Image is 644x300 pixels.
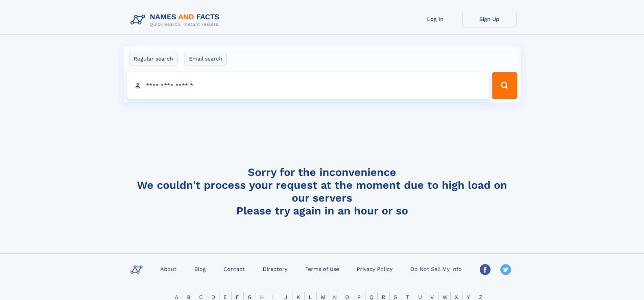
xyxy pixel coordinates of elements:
a: Do Not Sell My Info [408,264,464,274]
a: About [158,264,179,274]
a: Contact [221,264,247,274]
img: Facebook [480,264,491,275]
label: Email search [185,52,227,66]
a: Directory [260,264,290,274]
button: Search Button [492,72,517,99]
a: Blog [192,264,209,274]
h4: Sorry for the inconvenience We couldn't process your request at the moment due to high load on ou... [128,166,517,217]
a: Log In [408,11,462,27]
img: Logo Names and Facts [128,11,225,29]
label: Regular search [129,52,177,66]
input: search input [127,72,489,99]
a: Terms of Use [303,264,342,274]
img: Twitter [500,264,511,275]
a: Privacy Policy [354,264,395,274]
a: Sign Up [462,11,517,27]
